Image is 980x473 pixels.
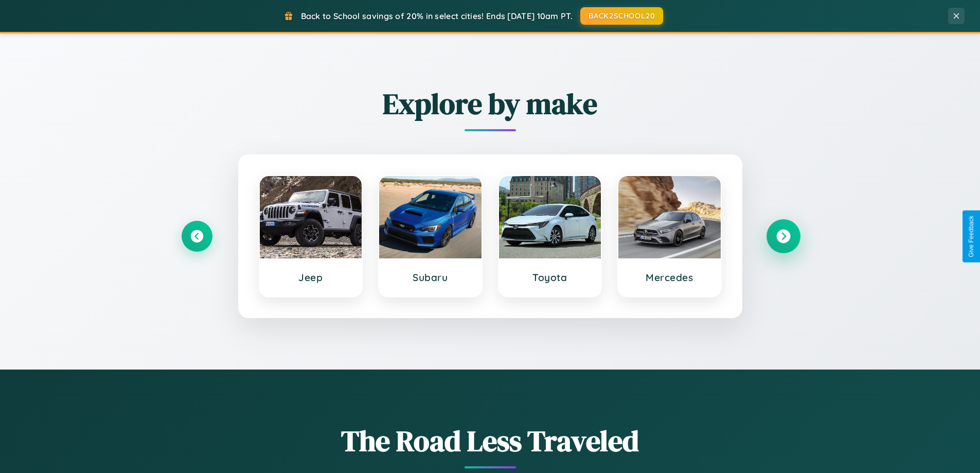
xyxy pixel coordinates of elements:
[301,11,573,21] span: Back to School savings of 20% in select cities! Ends [DATE] 10am PT.
[968,216,975,257] div: Give Feedback
[629,271,710,284] h3: Mercedes
[182,421,799,461] h1: The Road Less Traveled
[509,271,591,284] h3: Toyota
[270,271,352,284] h3: Jeep
[182,84,799,124] h2: Explore by make
[580,7,663,25] button: BACK2SCHOOL20
[389,271,471,284] h3: Subaru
